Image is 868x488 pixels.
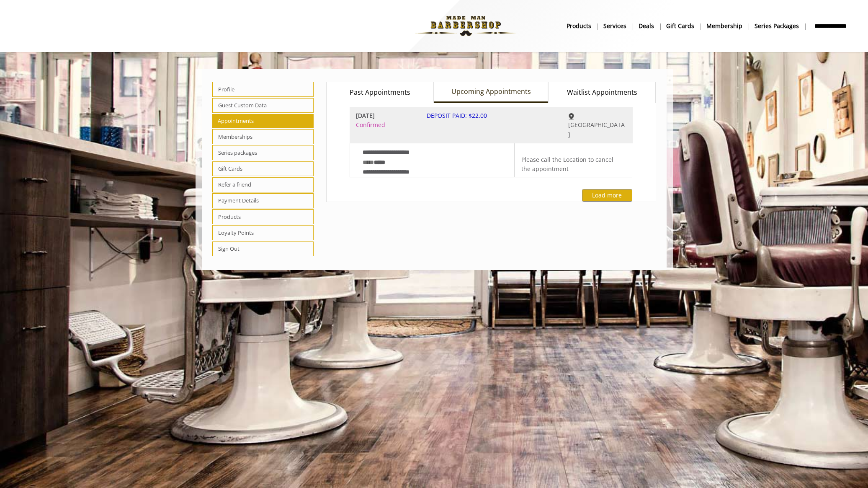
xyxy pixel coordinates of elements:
[568,121,625,138] span: [GEOGRAPHIC_DATA]
[633,20,660,32] a: DealsDeals
[567,87,637,98] span: Waitlist Appointments
[567,21,591,31] b: products
[212,129,314,144] span: Memberships
[212,82,314,97] span: Profile
[212,177,314,192] span: Refer a friend
[212,161,314,177] span: Gift Cards
[350,87,410,98] span: Past Appointments
[427,112,487,119] span: DEPOSIT PAID: $22.00
[598,20,633,32] a: ServicesServices
[356,111,414,120] b: [DATE]
[561,20,598,32] a: Productsproducts
[212,193,314,208] span: Payment Details
[451,86,531,97] span: Upcoming Appointments
[755,21,799,31] b: Series packages
[356,120,414,130] span: Confirmed
[749,20,805,32] a: Series packagesSeries packages
[568,113,574,119] img: Chelsea 15th Street
[701,20,749,32] a: MembershipMembership
[212,209,314,224] span: Products
[212,145,314,160] span: Series packages
[660,20,701,32] a: Gift cardsgift cards
[639,21,654,31] b: Deals
[212,225,314,240] span: Loyalty Points
[408,3,523,49] img: Made Man Barbershop logo
[521,156,613,173] span: Please call the Location to cancel the appointment
[212,241,314,257] span: Sign Out
[212,98,314,113] span: Guest Custom Data
[582,189,632,201] button: Load more
[706,21,742,31] b: Membership
[666,21,694,31] b: gift cards
[603,21,626,31] b: Services
[212,114,314,128] span: Appointments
